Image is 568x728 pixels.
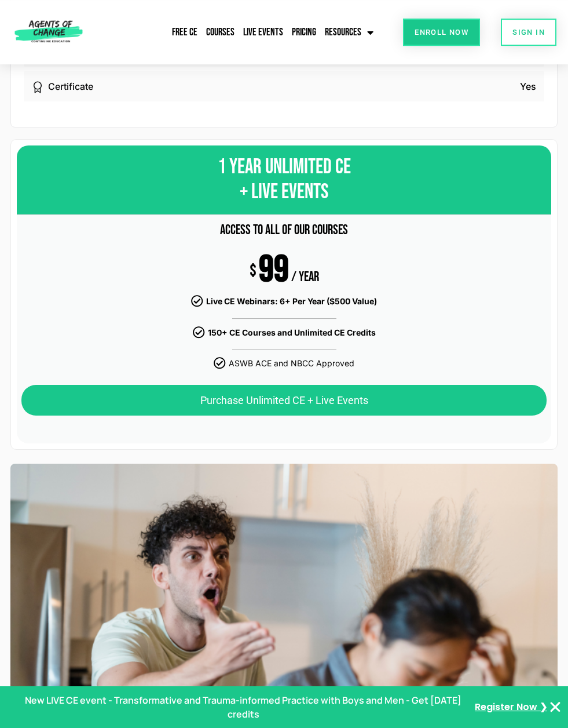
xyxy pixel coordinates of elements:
div: 99 [259,264,289,276]
li: 150+ CE Courses and Unlimited CE Credits [21,326,547,342]
li: Live CE Webinars: 6+ Per Year ($500 Value) [21,295,547,311]
li: ASWB ACE and NBCC Approved [21,357,547,373]
a: Pricing [289,19,319,46]
div: ACCESS TO ALL OF OUR COURSES [21,217,547,244]
a: Register Now ❯ [475,701,547,714]
a: Free CE [169,19,200,46]
a: Enroll Now [403,19,480,46]
a: Courses [203,19,237,46]
nav: Menu [120,19,376,46]
p: Certificate [48,79,93,93]
a: SIGN IN [501,19,556,46]
button: Close Banner [548,700,562,714]
a: Resources [322,19,376,46]
span: SIGN IN [512,28,545,36]
span: Enroll Now [415,28,468,36]
span: $ [250,264,256,277]
div: / YEAR [291,271,319,283]
p: Yes [520,79,536,93]
a: Live Events [240,19,286,46]
p: New LIVE CE event - Transformative and Trauma-informed Practice with Boys and Men - Get [DATE] cr... [21,693,466,721]
div: 1 YEAR UNLIMITED CE + LIVE EVENTS [17,145,551,214]
a: Purchase Unlimited CE + Live Events [21,385,547,416]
